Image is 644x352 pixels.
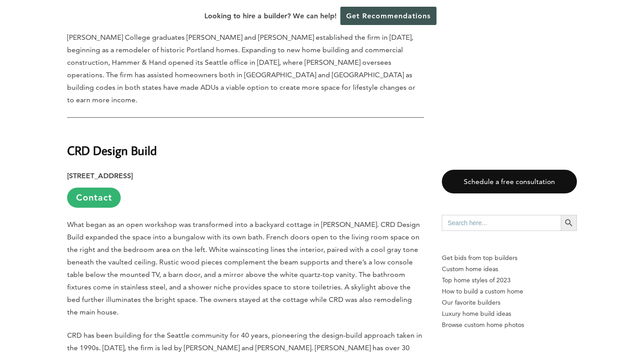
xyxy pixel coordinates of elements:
p: Get bids from top builders [442,252,577,264]
a: Luxury home build ideas [442,308,577,319]
svg: Search [564,218,574,228]
a: How to build a custom home [442,286,577,297]
a: Schedule a free consultation [442,170,577,193]
a: Top home styles of 2023 [442,275,577,286]
strong: [STREET_ADDRESS] [67,172,133,180]
a: Contact [67,188,121,208]
a: Our favorite builders [442,297,577,308]
a: Custom home ideas [442,264,577,275]
strong: CRD Design Build [67,142,157,158]
p: [PERSON_NAME] College graduates [PERSON_NAME] and [PERSON_NAME] established the firm in [DATE], b... [67,31,424,106]
iframe: Drift Widget Chat Controller [472,288,633,341]
p: What began as an open workshop was transformed into a backyard cottage in [PERSON_NAME]. CRD Desi... [67,218,424,318]
a: Get Recommendations [340,7,436,25]
input: Search here... [442,215,561,231]
a: Browse custom home photos [442,319,577,331]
